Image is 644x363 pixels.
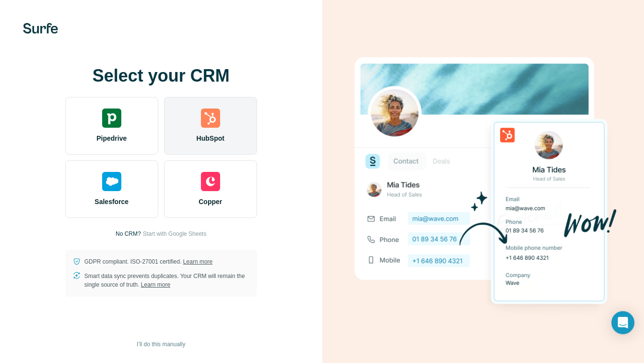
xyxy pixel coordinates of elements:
[199,197,222,206] span: Copper
[143,230,207,238] button: Start with Google Sheets
[23,23,58,34] img: Surfe's logo
[84,257,212,266] p: GDPR compliant. ISO-27001 certified.
[201,109,220,128] img: hubspot's logo
[65,66,257,85] h1: Select your CRM
[116,230,141,238] p: No CRM?
[96,133,127,143] span: Pipedrive
[201,172,220,191] img: copper's logo
[102,109,121,128] img: pipedrive's logo
[130,337,192,351] button: I’ll do this manually
[349,42,618,320] img: HUBSPOT image
[141,281,170,288] a: Learn more
[611,311,634,334] div: Open Intercom Messenger
[84,272,249,289] p: Smart data sync prevents duplicates. Your CRM will remain the single source of truth.
[137,340,185,349] span: I’ll do this manually
[102,172,121,191] img: salesforce's logo
[94,197,129,206] span: Salesforce
[197,133,224,143] span: HubSpot
[183,258,212,265] a: Learn more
